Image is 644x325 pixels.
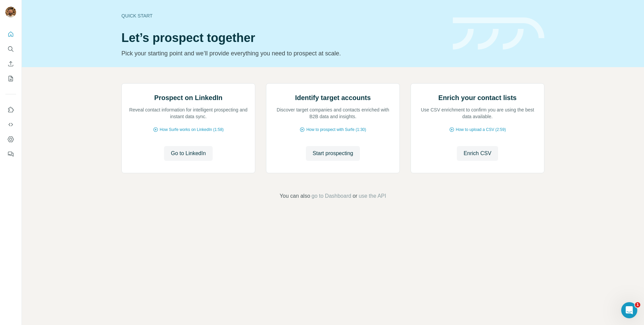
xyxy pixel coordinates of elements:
p: Use CSV enrichment to confirm you are using the best data available. [418,106,537,120]
img: banner [453,17,544,50]
button: go to Dashboard [312,192,351,200]
p: Pick your starting point and we’ll provide everything you need to prospect at scale. [121,49,445,58]
button: Feedback [5,148,16,160]
h1: Let’s prospect together [121,31,445,45]
h2: Identify target accounts [295,93,371,102]
p: Discover target companies and contacts enriched with B2B data and insights. [273,106,393,120]
span: Enrich CSV [464,149,491,157]
h2: Prospect on LinkedIn [154,93,222,102]
img: Avatar [5,7,16,17]
span: How Surfe works on LinkedIn (1:58) [160,127,224,133]
button: Start prospecting [306,146,360,161]
button: Use Surfe API [5,119,16,131]
button: Dashboard [5,133,16,145]
button: Use Surfe on LinkedIn [5,104,16,116]
h2: Enrich your contact lists [438,93,517,102]
span: or [353,192,357,200]
span: You can also [280,192,310,200]
button: Enrich CSV [5,58,16,70]
span: Start prospecting [313,149,353,157]
button: Go to LinkedIn [164,146,212,161]
span: How to upload a CSV (2:59) [456,127,506,133]
span: Go to LinkedIn [171,149,206,157]
button: Quick start [5,28,16,40]
iframe: Intercom live chat [621,302,637,318]
div: Quick start [121,12,445,19]
span: 1 [635,302,640,308]
button: Enrich CSV [457,146,498,161]
button: use the API [359,192,386,200]
button: My lists [5,73,16,85]
span: How to prospect with Surfe (1:30) [306,127,366,133]
button: Search [5,43,16,55]
p: Reveal contact information for intelligent prospecting and instant data sync. [128,106,248,120]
